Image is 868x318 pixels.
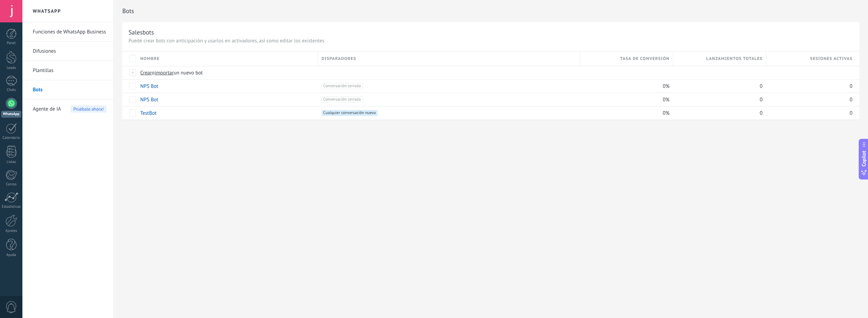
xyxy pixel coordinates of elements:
a: NPS Bot [140,96,158,103]
li: Difusiones [22,42,113,61]
span: 0 [760,83,763,90]
span: 0% [663,83,670,90]
p: Puede crear bots con anticipación y usarlos en activadores, así como editar los existentes [129,38,853,44]
li: Plantillas [22,61,113,80]
span: Tasa de conversión [620,55,670,62]
a: TestBot [140,110,156,116]
a: Plantillas [33,61,106,80]
h2: Bots [122,4,859,18]
span: 0 [850,83,852,90]
li: Funciones de WhatsApp Business [22,22,113,42]
a: NPS Bot [140,83,158,90]
div: Panel [1,41,21,45]
div: 0 [766,106,852,120]
span: Conversación cerrada [321,83,362,89]
span: Lanzamientos totales [706,55,763,62]
span: Pruébalo ahora! [71,105,106,113]
div: 0% [580,93,670,106]
div: WhatsApp [1,111,21,117]
div: 0 [673,106,763,120]
div: 0% [580,106,670,120]
span: un nuevo bot [174,70,203,76]
div: 0 [766,80,852,93]
li: Agente de IA [22,100,113,119]
li: Bots [22,80,113,100]
span: 0 [850,96,852,103]
div: 0 [673,93,763,106]
div: Leads [1,66,21,70]
a: Agente de IA Pruébalo ahora! [33,100,106,119]
div: Ajustes [1,229,21,233]
a: Difusiones [33,42,106,61]
span: Copilot [860,151,867,166]
div: Bots [673,66,763,79]
span: 0% [663,110,670,116]
div: 0 [766,93,852,106]
span: Agente de IA [33,100,61,119]
span: importar [155,70,174,76]
a: Funciones de WhatsApp Business [33,22,106,42]
span: Conversación cerrada [321,96,362,103]
span: 0 [850,110,852,116]
span: Sesiones activas [810,55,852,62]
span: 0% [663,96,670,103]
div: Chats [1,88,21,92]
span: Disparadores [321,55,356,62]
a: Bots [33,80,106,100]
div: 0% [580,80,670,93]
div: Ayuda [1,253,21,257]
span: Cualquier conversación nueva [321,110,377,116]
div: Estadísticas [1,205,21,209]
span: Crear [140,70,152,76]
div: Salesbots [129,28,154,36]
div: Listas [1,160,21,164]
div: Bots [766,66,852,79]
span: Nombre [140,55,160,62]
div: Calendario [1,136,21,140]
span: 0 [760,110,763,116]
span: o [152,70,155,76]
div: Correo [1,182,21,187]
div: 0 [673,80,763,93]
span: 0 [760,96,763,103]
